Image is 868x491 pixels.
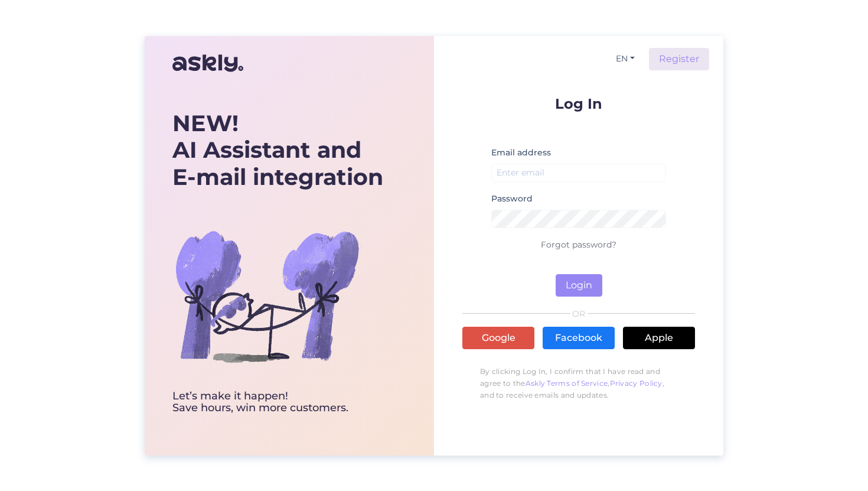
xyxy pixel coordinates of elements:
a: Privacy Policy [610,379,663,388]
a: Forgot password? [541,239,616,250]
a: Askly Terms of Service [526,379,608,388]
b: NEW! [172,109,239,137]
a: Register [649,48,709,70]
a: Facebook [543,327,615,349]
p: Log In [462,96,695,111]
span: OR [570,310,588,318]
a: Apple [623,327,695,349]
img: bg-askly [172,201,361,391]
label: Password [491,193,533,205]
div: Let’s make it happen! Save hours, win more customers. [172,391,383,414]
input: Enter email [491,164,666,182]
label: Email address [491,147,551,159]
button: EN [611,50,639,67]
img: Askly [172,49,243,77]
p: By clicking Log In, I confirm that I have read and agree to the , , and to receive emails and upd... [462,360,695,407]
a: Google [462,327,534,349]
button: Login [556,274,602,297]
div: AI Assistant and E-mail integration [172,110,383,191]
